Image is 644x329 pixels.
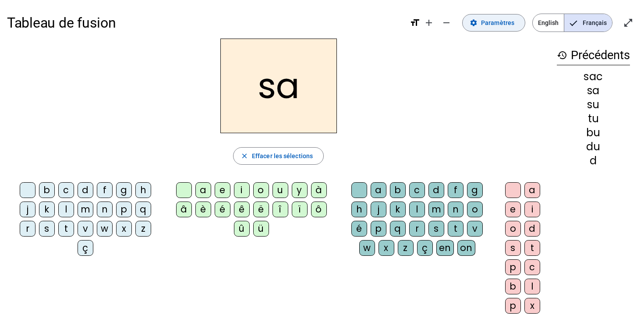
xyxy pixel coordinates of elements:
[116,221,132,237] div: x
[272,182,288,198] div: u
[557,85,630,96] div: sa
[272,202,288,217] div: î
[448,202,464,217] div: n
[241,152,248,160] mat-icon: close
[39,221,55,237] div: s
[524,182,540,198] div: a
[409,221,425,237] div: r
[39,182,55,198] div: b
[428,202,444,217] div: m
[557,99,630,110] div: su
[292,202,308,217] div: ï
[195,202,211,217] div: è
[253,221,269,237] div: ü
[524,240,540,256] div: t
[470,19,478,27] mat-icon: settings
[557,71,630,82] div: sac
[39,202,55,217] div: k
[428,182,444,198] div: d
[234,182,250,198] div: i
[524,221,540,237] div: d
[623,18,633,28] mat-icon: open_in_full
[233,147,324,165] button: Effacer les sélections
[135,202,151,217] div: q
[424,18,434,28] mat-icon: add
[409,202,425,217] div: l
[234,221,250,237] div: û
[390,221,406,237] div: q
[505,259,521,275] div: p
[420,14,438,32] button: Augmenter la taille de la police
[532,14,612,32] mat-button-toggle-group: Language selection
[448,182,464,198] div: f
[359,240,375,256] div: w
[564,14,612,32] span: Français
[351,202,367,217] div: h
[462,14,525,32] button: Paramètres
[557,142,630,152] div: du
[390,202,406,217] div: k
[524,202,540,217] div: i
[428,221,444,237] div: s
[533,14,564,32] span: English
[97,202,113,217] div: n
[78,221,93,237] div: v
[215,202,230,217] div: é
[467,202,483,217] div: o
[351,221,367,237] div: é
[557,156,630,166] div: d
[20,202,35,217] div: j
[557,127,630,138] div: bu
[7,9,403,37] h1: Tableau de fusion
[481,18,514,28] span: Paramètres
[524,298,540,314] div: x
[524,279,540,294] div: l
[58,182,74,198] div: c
[311,182,327,198] div: à
[557,113,630,124] div: tu
[505,279,521,294] div: b
[409,182,425,198] div: c
[505,240,521,256] div: s
[557,50,567,60] mat-icon: history
[116,182,132,198] div: g
[398,240,414,256] div: z
[524,259,540,275] div: c
[390,182,406,198] div: b
[417,240,433,256] div: ç
[438,14,455,32] button: Diminuer la taille de la police
[457,240,475,256] div: on
[176,202,192,217] div: â
[505,221,521,237] div: o
[220,39,337,133] h2: sa
[58,202,74,217] div: l
[78,202,93,217] div: m
[135,221,151,237] div: z
[97,182,113,198] div: f
[436,240,454,256] div: en
[448,221,464,237] div: t
[135,182,151,198] div: h
[371,221,386,237] div: p
[20,221,35,237] div: r
[78,240,93,256] div: ç
[292,182,308,198] div: y
[116,202,132,217] div: p
[234,202,250,217] div: ê
[467,221,483,237] div: v
[619,14,637,32] button: Entrer en plein écran
[253,202,269,217] div: ë
[441,18,452,28] mat-icon: remove
[253,182,269,198] div: o
[371,182,386,198] div: a
[371,202,386,217] div: j
[557,46,630,65] h3: Précédents
[97,221,113,237] div: w
[58,221,74,237] div: t
[195,182,211,198] div: a
[252,151,313,161] span: Effacer les sélections
[410,18,420,28] mat-icon: format_size
[311,202,327,217] div: ô
[505,298,521,314] div: p
[467,182,483,198] div: g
